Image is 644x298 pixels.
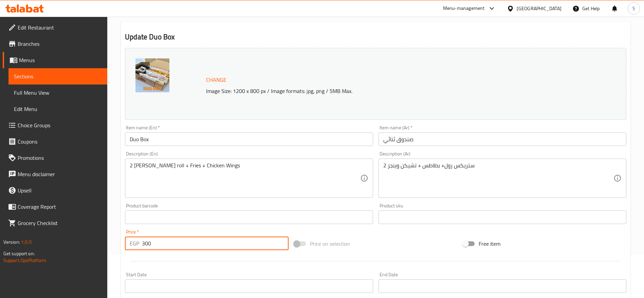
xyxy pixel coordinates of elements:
button: Change [203,73,229,87]
span: Coupons [18,137,102,146]
a: Grocery Checklist [3,215,108,231]
span: Coverage Report [18,203,102,211]
textarea: 2 [PERSON_NAME] roll + Fries + Chicken Wings [130,162,360,194]
span: Edit Menu [14,105,102,113]
span: 1.0.0 [21,238,32,246]
a: Menu disclaimer [3,166,108,182]
span: Promotions [18,154,102,162]
span: Upsell [18,186,102,194]
input: Enter name Ar [379,132,626,146]
p: Image Size: 1200 x 800 px / Image formats: jpg, png / 5MB Max. [203,87,564,95]
a: Menus [3,52,108,68]
span: Change [206,75,226,85]
span: Price on selection [310,240,350,248]
img: 3129bb2b008444018d64dfe90638952672491036729.jpg [135,58,169,92]
a: Promotions [3,150,108,166]
div: Menu-management [443,4,485,13]
span: Branches [18,40,102,48]
a: Choice Groups [3,117,108,133]
span: Menus [19,56,102,64]
span: Grocery Checklist [18,219,102,227]
input: Enter name En [125,132,373,146]
span: Get support on: [3,249,35,258]
a: Full Menu View [8,85,108,101]
h2: Update Duo Box [125,32,626,42]
span: S [632,5,635,12]
a: Edit Menu [8,101,108,117]
a: Coupons [3,133,108,150]
span: Menu disclaimer [18,170,102,178]
textarea: 2 ستريكس رول+ بطاطس + تشيكن وينجز [383,162,613,194]
a: Support.OpsPlatform [3,256,47,265]
input: Please enter product barcode [125,210,373,224]
span: Sections [14,72,102,80]
span: Version: [3,238,20,246]
span: Full Menu View [14,89,102,97]
a: Sections [8,68,108,85]
input: Please enter price [142,237,289,250]
span: Free item [479,240,500,248]
p: EGP [130,239,139,247]
span: Choice Groups [18,121,102,129]
a: Upsell [3,182,108,199]
a: Edit Restaurant [3,19,108,36]
a: Coverage Report [3,199,108,215]
span: Edit Restaurant [18,23,102,32]
div: [GEOGRAPHIC_DATA] [517,5,562,12]
input: Please enter product sku [379,210,626,224]
a: Branches [3,36,108,52]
